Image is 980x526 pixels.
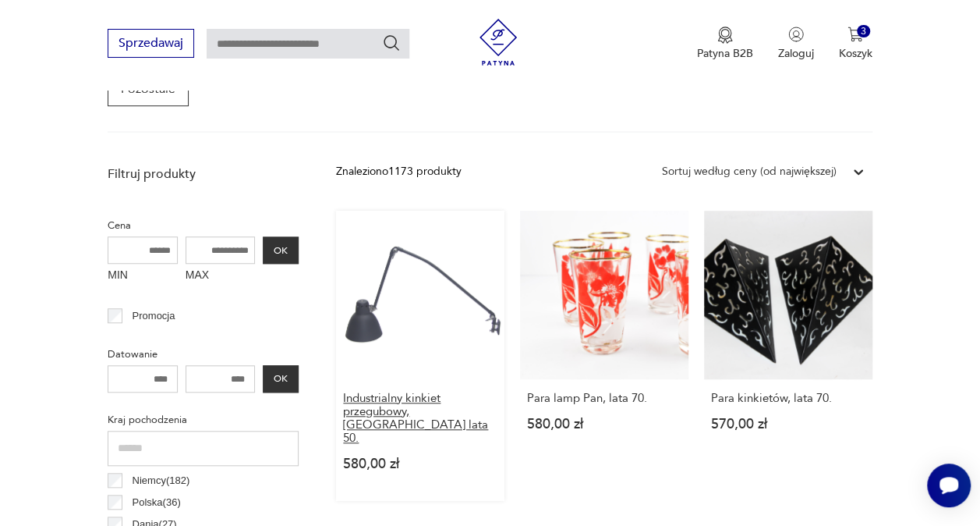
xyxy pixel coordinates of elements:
[336,211,504,501] a: Industrialny kinkiet przegubowy, Polska lata 50.Industrialny kinkiet przegubowy, [GEOGRAPHIC_DATA...
[108,29,194,58] button: Sprzedawaj
[697,27,753,61] a: Ikona medaluPatyna B2B
[839,27,872,61] button: 3Koszyk
[343,392,497,445] h3: Industrialny kinkiet przegubowy, [GEOGRAPHIC_DATA] lata 50.
[662,163,837,180] div: Sortuj według ceny (od największej)
[520,211,688,501] a: Para lamp Pan, lata 70.Para lamp Pan, lata 70.580,00 zł
[839,46,872,61] p: Koszyk
[382,34,401,52] button: Szukaj
[697,46,753,61] p: Patyna B2B
[778,27,814,61] button: Zaloguj
[133,494,181,511] p: Polska ( 36 )
[108,39,194,50] a: Sprzedawaj
[857,25,870,38] div: 3
[847,27,863,42] img: Ikona koszyka
[263,236,299,264] button: OK
[527,392,681,405] h3: Para lamp Pan, lata 70.
[711,392,865,405] h3: Para kinkietów, lata 70.
[778,46,814,61] p: Zaloguj
[263,365,299,393] button: OK
[697,27,753,61] button: Patyna B2B
[108,217,299,234] p: Cena
[133,472,190,489] p: Niemcy ( 182 )
[336,163,462,180] div: Znaleziono 1173 produkty
[927,464,971,507] iframe: Smartsupp widget button
[717,27,733,44] img: Ikona medalu
[108,346,299,363] p: Datowanie
[711,418,865,431] p: 570,00 zł
[108,411,299,428] p: Kraj pochodzenia
[704,211,872,501] a: Para kinkietów, lata 70.Para kinkietów, lata 70.570,00 zł
[343,457,497,471] p: 580,00 zł
[788,27,804,42] img: Ikonka użytkownika
[133,307,175,325] p: Promocja
[108,165,299,183] p: Filtruj produkty
[186,264,256,289] label: MAX
[108,264,178,289] label: MIN
[475,19,522,66] img: Patyna - sklep z meblami i dekoracjami vintage
[527,418,681,431] p: 580,00 zł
